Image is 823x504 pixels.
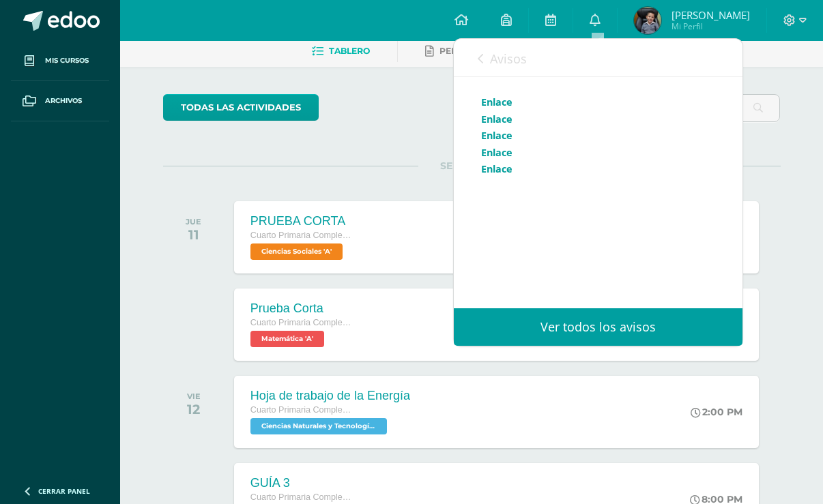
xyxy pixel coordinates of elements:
a: Ver todos los avisos [454,308,742,346]
span: Mis cursos [45,55,89,66]
a: Pendientes de entrega [425,40,556,62]
a: Tablero [312,40,370,62]
div: Prueba Corta [250,301,353,316]
div: PRUEBA CORTA [250,214,353,228]
span: Mi Perfil [672,20,750,32]
a: Archivos [11,81,109,121]
div: 12 [187,401,201,417]
a: Enlace [481,129,512,142]
span: Ciencias Naturales y Tecnología 'A' [250,418,387,434]
span: Cuarto Primaria Complementaria [250,492,353,502]
div: JUE [186,217,201,226]
a: todas las Actividades [163,94,319,121]
span: Cuarto Primaria Complementaria [250,405,353,415]
span: Matemática 'A' [250,331,324,347]
div: VIE [187,391,201,401]
span: Cuarto Primaria Complementaria [250,231,353,240]
div: 2:00 PM [691,406,742,418]
a: Enlace [481,113,512,125]
span: Avisos [490,50,527,67]
div: Hoja de trabajo de la Energía [250,389,410,403]
span: Ciencias Sociales 'A' [250,243,343,260]
img: 8d8d3013cc8cda2a2bc87b65bf804020.png [634,7,661,34]
span: Cerrar panel [38,486,90,496]
span: Cuarto Primaria Complementaria [250,318,353,327]
a: Mis cursos [11,41,109,81]
span: Pendientes de entrega [439,46,556,56]
span: SEPTIEMBRE [418,160,525,172]
span: Archivos [45,95,82,106]
div: 11 [186,226,201,243]
span: Tablero [329,46,370,56]
a: Enlace [481,162,512,175]
a: Enlace [481,95,512,108]
a: Enlace [481,146,512,159]
span: [PERSON_NAME] [672,8,750,22]
div: GUÍA 3 [250,476,390,490]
